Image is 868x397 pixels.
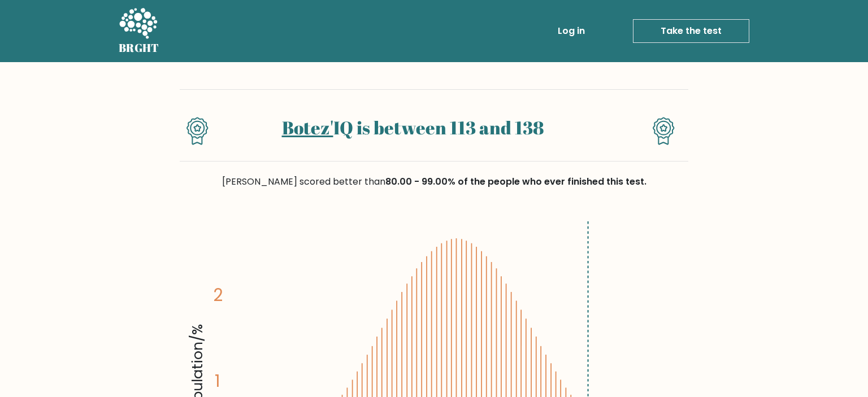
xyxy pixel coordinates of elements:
[119,41,159,55] h5: BRGHT
[213,284,223,307] tspan: 2
[553,20,589,42] a: Log in
[229,117,597,138] h1: IQ is between 113 and 138
[119,5,159,58] a: BRGHT
[282,115,333,139] a: Botez'
[385,175,646,188] span: 80.00 - 99.00% of the people who ever finished this test.
[180,175,688,189] div: [PERSON_NAME] scored better than
[215,369,220,392] tspan: 1
[633,19,749,43] a: Take the test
